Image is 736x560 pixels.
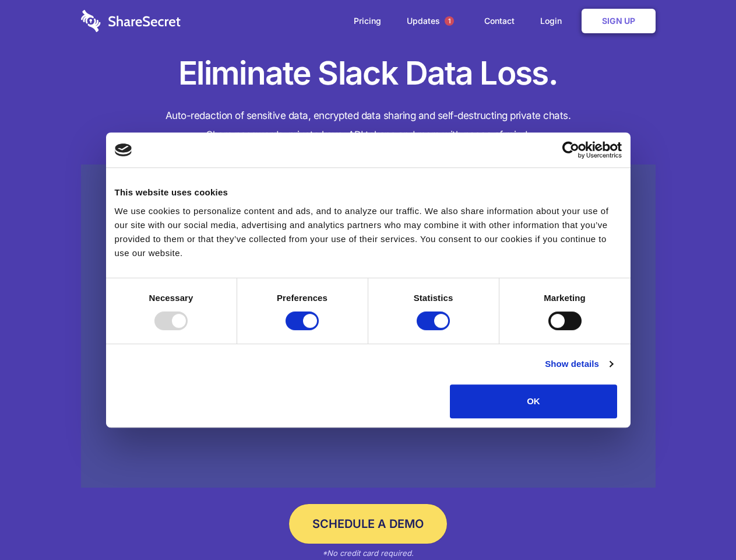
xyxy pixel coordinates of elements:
strong: Necessary [149,293,193,303]
a: Login [529,3,579,39]
strong: Preferences [277,293,327,303]
img: logo-wordmark-white-trans-d4663122ce5f474addd5e946df7df03e33cb6a1c49d2221995e7729f52c070b2.svg [81,10,181,32]
a: Usercentrics Cookiebot - opens in a new window [520,141,622,159]
div: This website uses cookies [115,185,622,199]
em: *No credit card required. [322,548,414,558]
h1: Eliminate Slack Data Loss. [81,52,656,94]
a: Sign Up [582,9,656,33]
strong: Statistics [414,293,453,303]
h4: Auto-redaction of sensitive data, encrypted data sharing and self-destructing private chats. Shar... [81,106,656,145]
a: Show details [545,357,612,371]
img: logo [115,143,132,156]
strong: Marketing [544,293,586,303]
div: We use cookies to personalize content and ads, and to analyze our traffic. We also share informat... [115,204,622,260]
button: OK [450,384,617,418]
a: Pricing [342,3,393,39]
span: 1 [445,16,454,26]
a: Contact [473,3,526,39]
a: Wistia video thumbnail [81,164,656,488]
a: Schedule a Demo [289,504,447,544]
